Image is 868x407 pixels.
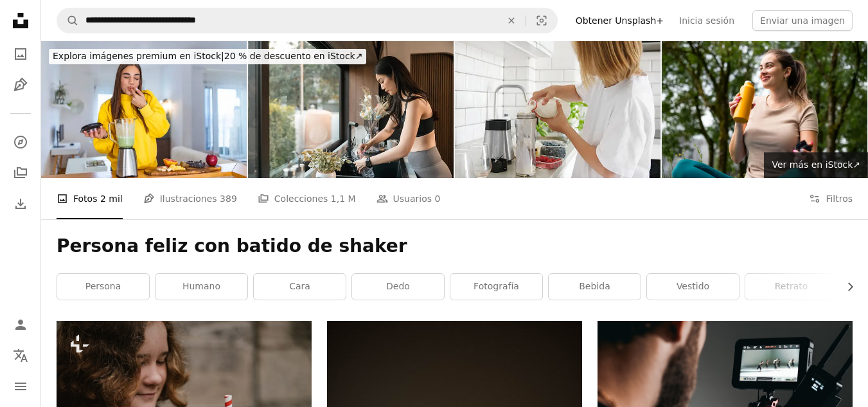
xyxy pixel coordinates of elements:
a: Ver más en iStock↗ [764,152,868,178]
button: Búsqueda visual [526,8,557,33]
a: Obtener Unsplash+ [568,10,671,31]
span: Ver más en iStock ↗ [772,159,860,170]
button: Buscar en Unsplash [57,8,79,33]
a: vestido [647,274,739,300]
img: Mujer saludable disfrutar de hacer verduras verdes limpieza desintoxicación y batido de frutas ve... [41,41,247,178]
a: Ilustraciones [8,72,33,98]
button: Filtros [809,178,853,219]
a: fotografía [450,274,542,300]
a: Colecciones 1,1 M [258,178,356,219]
form: Encuentra imágenes en todo el sitio [57,8,558,33]
button: Enviar una imagen [752,10,853,31]
a: Inicia sesión [671,10,742,31]
a: retrato [745,274,837,300]
a: Ilustraciones 389 [143,178,237,219]
a: cara [254,274,346,300]
a: Iniciar sesión / Registrarse [8,312,33,338]
button: Borrar [497,8,526,33]
img: Close-up shot of sporty woman washing a protein shaker bottle in the sink [248,41,454,178]
img: Little Girl Pouring Milk Into Milkshake Shaker [455,41,660,178]
a: Humano [155,274,247,300]
a: Explora imágenes premium en iStock|20 % de descuento en iStock↗ [41,41,374,72]
span: 1,1 M [331,192,356,206]
a: Explorar [8,129,33,155]
button: desplazar lista a la derecha [838,274,853,300]
a: persona [57,274,149,300]
span: 0 [435,192,441,206]
h1: Persona feliz con batido de shaker [57,235,853,258]
button: Idioma [8,343,33,368]
a: Colecciones [8,160,33,186]
span: 389 [220,192,237,206]
a: Usuarios 0 [376,178,441,219]
a: Fotos [8,41,33,67]
a: dedo [352,274,444,300]
button: Menú [8,374,33,399]
span: 20 % de descuento en iStock ↗ [53,51,362,61]
span: Explora imágenes premium en iStock | [53,51,224,61]
a: Historial de descargas [8,191,33,217]
img: Agua potable [662,41,867,178]
a: bebida [549,274,641,300]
